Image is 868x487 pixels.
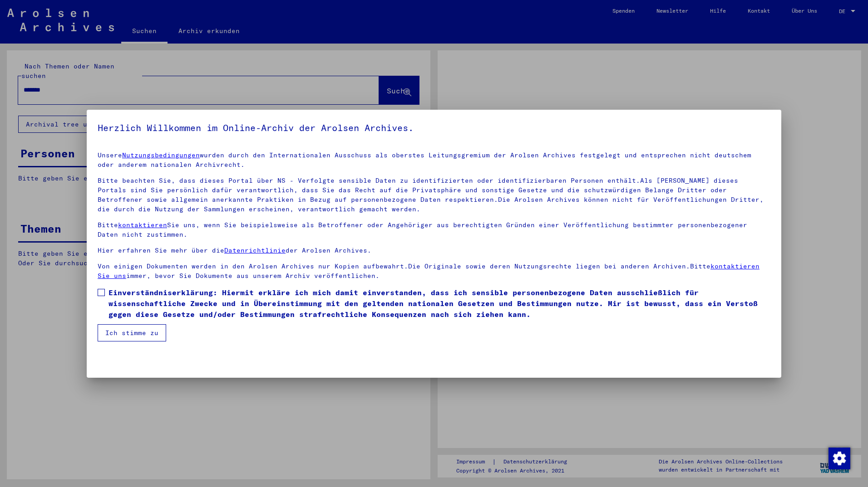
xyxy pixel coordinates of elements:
a: kontaktieren [118,221,167,229]
p: Von einigen Dokumenten werden in den Arolsen Archives nur Kopien aufbewahrt.Die Originale sowie d... [98,262,770,281]
p: Bitte beachten Sie, dass dieses Portal über NS - Verfolgte sensible Daten zu identifizierten oder... [98,176,770,214]
h5: Herzlich Willkommen im Online-Archiv der Arolsen Archives. [98,121,770,135]
span: Einverständniserklärung: Hiermit erkläre ich mich damit einverstanden, dass ich sensible personen... [108,287,770,320]
div: Zustimmung ändern [828,447,850,469]
a: Nutzungsbedingungen [122,151,200,159]
a: kontaktieren Sie uns [98,262,759,280]
img: Zustimmung ändern [829,448,850,469]
button: Ich stimme zu [98,324,166,341]
p: Unsere wurden durch den Internationalen Ausschuss als oberstes Leitungsgremium der Arolsen Archiv... [98,151,770,170]
a: Datenrichtlinie [224,246,286,254]
p: Hier erfahren Sie mehr über die der Arolsen Archives. [98,246,770,255]
p: Bitte Sie uns, wenn Sie beispielsweise als Betroffener oder Angehöriger aus berechtigten Gründen ... [98,220,770,239]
